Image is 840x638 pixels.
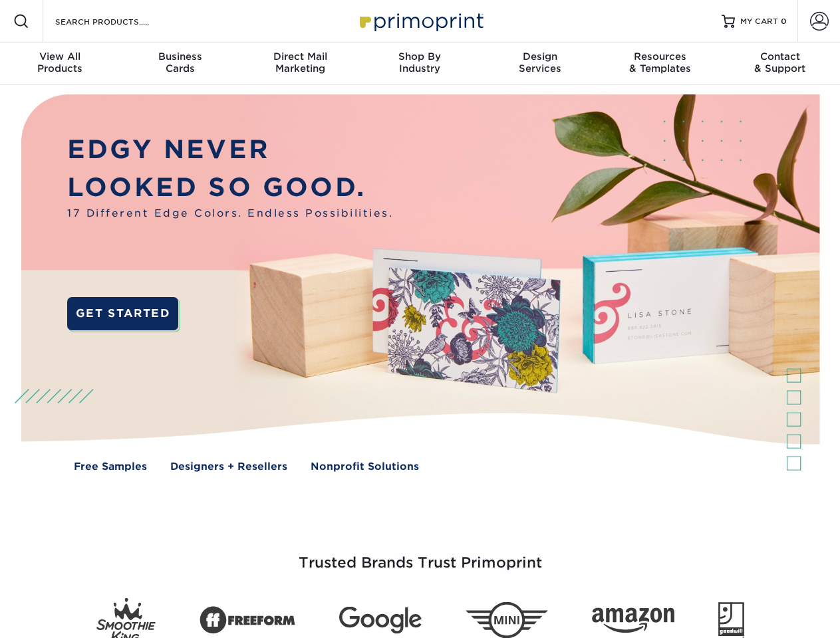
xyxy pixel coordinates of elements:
div: & Support [720,51,840,74]
p: LOOKED SO GOOD. [67,169,393,207]
div: Services [480,51,600,74]
img: Primoprint [354,7,487,35]
h3: Trusted Brands Trust Primoprint [31,522,809,587]
input: SEARCH PRODUCTS..... [54,13,184,29]
div: Industry [360,51,480,74]
span: Business [120,51,239,62]
span: 17 Different Edge Colors. Endless Possibilities. [67,206,393,221]
a: Resources& Templates [600,43,720,85]
span: 0 [781,17,787,26]
p: EDGY NEVER [67,131,393,169]
a: Direct MailMarketing [240,43,360,85]
span: Contact [720,51,840,62]
div: & Templates [600,51,720,74]
span: Design [480,51,600,62]
img: Google [339,607,422,634]
span: Direct Mail [240,51,360,62]
span: Resources [600,51,720,62]
a: Free Samples [74,459,147,475]
img: Goodwill [718,602,744,638]
a: Contact& Support [720,43,840,85]
a: Shop ByIndustry [360,43,480,85]
a: DesignServices [480,43,600,85]
span: Shop By [360,51,480,62]
div: Marketing [240,51,360,74]
a: GET STARTED [67,297,178,330]
a: BusinessCards [120,43,239,85]
a: Nonprofit Solutions [311,459,419,475]
a: Designers + Resellers [170,459,287,475]
img: Amazon [592,608,674,633]
div: Cards [120,51,239,74]
span: MY CART [740,16,778,27]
